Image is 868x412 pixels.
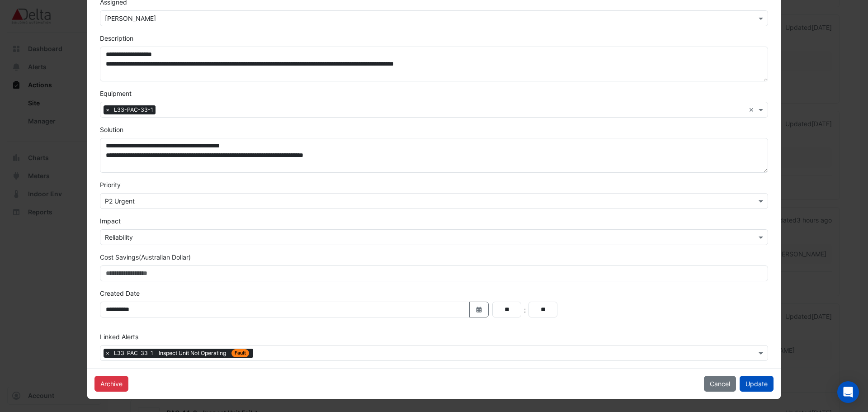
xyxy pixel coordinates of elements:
label: Equipment [100,89,132,98]
label: Solution [100,125,123,134]
button: Archive [94,376,128,392]
span: L33-PAC-33-1 [112,105,156,114]
span: × [104,349,112,358]
label: Priority [100,180,121,189]
span: Fault [231,349,249,357]
span: Clear [749,105,756,114]
fa-icon: Select Date [475,306,483,313]
label: Linked Alerts [100,332,138,341]
div: : [521,304,528,315]
label: Created Date [100,289,140,298]
div: Open Intercom Messenger [837,381,859,403]
span: L33-PAC-33-1 - Inspect Unit Not Operating [114,349,228,357]
input: Minutes [528,302,557,317]
button: Update [740,376,774,392]
span: L33-PAC-33-1 - Inspect Unit Not Operating [112,349,253,358]
input: Hours [492,302,521,317]
button: Cancel [704,376,736,392]
span: × [104,105,112,114]
label: Cost Savings (Australian Dollar) [100,252,191,262]
label: Impact [100,216,121,226]
label: Description [100,33,133,43]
